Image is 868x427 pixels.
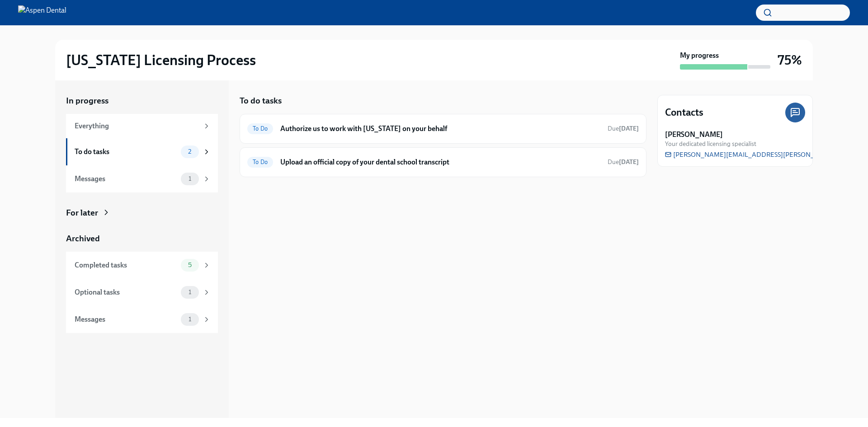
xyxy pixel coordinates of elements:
[75,260,177,270] div: Completed tasks
[183,262,197,268] span: 5
[608,158,639,166] span: September 22nd, 2025 10:00
[66,138,218,165] a: To do tasks2
[75,314,177,324] div: Messages
[680,51,719,61] strong: My progress
[66,252,218,279] a: Completed tasks5
[247,159,273,165] span: To Do
[66,114,218,138] a: Everything
[66,306,218,333] a: Messages1
[608,124,639,133] span: September 8th, 2025 10:00
[247,125,273,132] span: To Do
[247,122,639,136] a: To DoAuthorize us to work with [US_STATE] on your behalfDue[DATE]
[75,287,177,297] div: Optional tasks
[240,95,282,107] h5: To do tasks
[75,121,199,131] div: Everything
[778,52,802,68] h3: 75%
[66,207,98,219] div: For later
[66,51,256,69] h2: [US_STATE] Licensing Process
[280,157,600,167] h6: Upload an official copy of your dental school transcript
[619,158,639,166] strong: [DATE]
[66,279,218,306] a: Optional tasks1
[665,130,723,140] strong: [PERSON_NAME]
[75,147,177,157] div: To do tasks
[66,207,218,219] a: For later
[665,140,756,148] span: Your dedicated licensing specialist
[18,5,66,20] img: Aspen Dental
[247,155,639,169] a: To DoUpload an official copy of your dental school transcriptDue[DATE]
[183,289,197,296] span: 1
[183,148,197,155] span: 2
[75,174,177,184] div: Messages
[608,125,639,132] span: Due
[280,124,600,134] h6: Authorize us to work with [US_STATE] on your behalf
[608,158,639,166] span: Due
[665,106,703,119] h4: Contacts
[66,165,218,192] a: Messages1
[183,175,197,182] span: 1
[183,316,197,323] span: 1
[66,233,218,244] a: Archived
[619,125,639,132] strong: [DATE]
[66,95,218,107] a: In progress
